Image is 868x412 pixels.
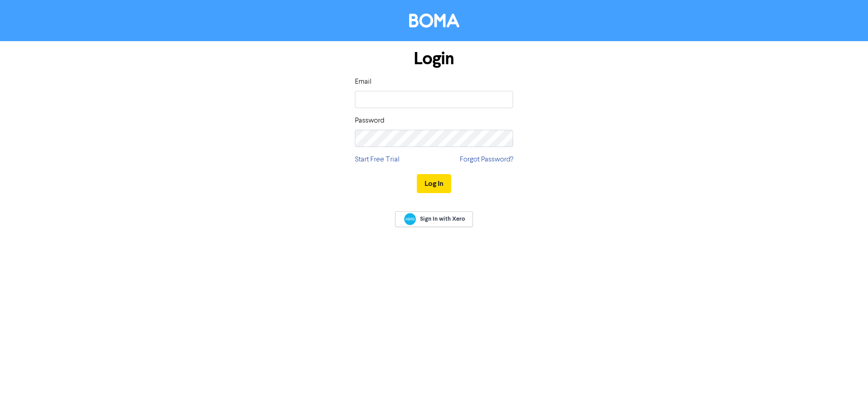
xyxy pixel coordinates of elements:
a: Forgot Password? [460,154,513,165]
img: BOMA Logo [409,14,459,28]
a: Start Free Trial [355,154,400,165]
button: Log In [417,174,451,193]
label: Email [355,76,372,87]
label: Password [355,115,384,126]
span: Sign In with Xero [420,215,465,223]
img: Xero logo [404,213,416,225]
h1: Login [355,48,513,69]
a: Sign In with Xero [395,211,473,227]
